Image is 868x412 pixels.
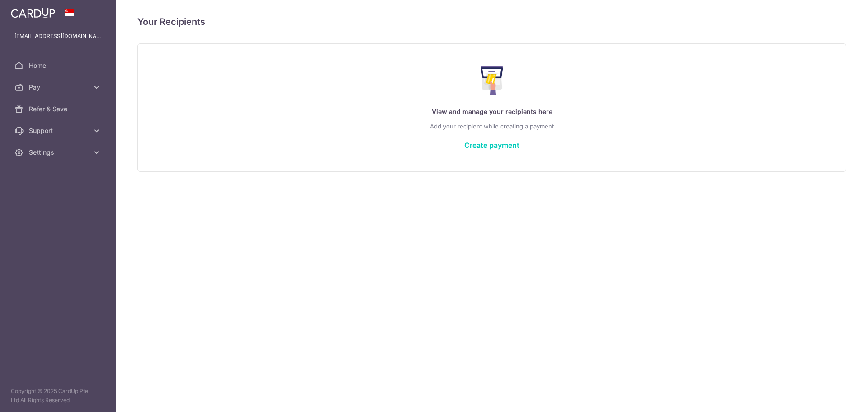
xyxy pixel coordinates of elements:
p: View and manage your recipients here [156,106,828,117]
p: Add your recipient while creating a payment [156,121,828,132]
h4: Your Recipients [137,14,846,29]
span: Home [29,61,89,70]
img: CardUp [11,7,55,18]
span: Support [29,126,89,135]
span: Pay [29,83,89,92]
p: [EMAIL_ADDRESS][DOMAIN_NAME] [14,32,101,41]
a: Create payment [464,141,519,150]
span: Refer & Save [29,104,89,114]
span: Settings [29,148,89,157]
iframe: Opens a widget where you can find more information [810,385,859,407]
img: Make Payment [481,66,504,95]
